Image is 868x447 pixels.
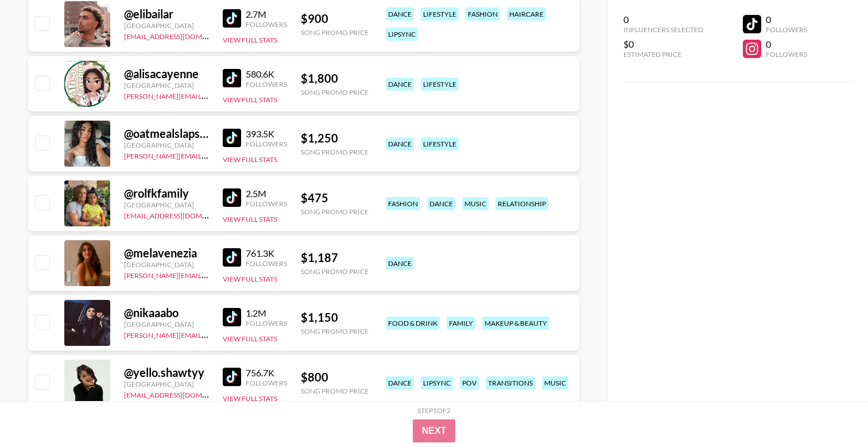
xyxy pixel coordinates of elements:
div: @ alisacayenne [124,67,209,81]
div: Song Promo Price [301,148,369,156]
div: fashion [386,197,420,210]
img: TikTok [223,69,241,87]
div: makeup & beauty [482,317,549,330]
div: lifestyle [421,7,459,21]
div: Followers [766,25,807,34]
div: Song Promo Price [301,88,369,97]
div: Followers [246,80,287,88]
div: $ 800 [301,370,369,384]
div: $ 900 [301,11,369,26]
div: Followers [246,140,287,148]
div: Song Promo Price [301,267,369,276]
button: Next [413,419,456,442]
div: [GEOGRAPHIC_DATA] [124,141,209,149]
div: 580.6K [246,68,287,80]
div: 1.2M [246,307,287,319]
div: 393.5K [246,128,287,140]
div: haircare [507,7,546,21]
img: TikTok [223,308,241,326]
button: View Full Stats [223,334,277,343]
a: [PERSON_NAME][EMAIL_ADDRESS][DOMAIN_NAME] [124,329,294,340]
div: dance [386,78,414,91]
a: [EMAIL_ADDRESS][DOMAIN_NAME] [124,30,239,41]
div: [GEOGRAPHIC_DATA] [124,320,209,329]
div: lifestyle [421,78,459,91]
button: View Full Stats [223,36,277,44]
button: View Full Stats [223,155,277,164]
div: @ elibailar [124,7,209,21]
div: 0 [766,38,807,50]
div: Song Promo Price [301,327,369,336]
div: dance [386,137,414,151]
div: lipsync [386,28,418,41]
div: Followers [766,50,807,59]
img: TikTok [223,9,241,28]
div: @ rolfkfamily [124,186,209,201]
img: TikTok [223,188,241,207]
div: [GEOGRAPHIC_DATA] [124,260,209,269]
div: lipsync [421,376,453,390]
div: Followers [246,379,287,387]
div: Song Promo Price [301,207,369,216]
div: food & drink [386,317,440,330]
img: TikTok [223,248,241,267]
div: 0 [766,14,807,25]
img: TikTok [223,368,241,386]
div: $ 1,800 [301,71,369,86]
div: Followers [246,199,287,208]
div: Step 1 of 2 [417,406,451,415]
a: [EMAIL_ADDRESS][DOMAIN_NAME] [124,388,239,399]
a: [EMAIL_ADDRESS][DOMAIN_NAME] [124,209,239,220]
div: Influencers Selected [623,25,703,34]
div: relationship [495,197,548,210]
div: @ oatmealslapsbye [124,126,209,141]
div: Followers [246,319,287,327]
div: 2.5M [246,188,287,199]
div: family [447,317,475,330]
div: pov [460,376,479,390]
div: $0 [623,38,703,50]
a: [PERSON_NAME][EMAIL_ADDRESS][PERSON_NAME][DOMAIN_NAME] [124,269,348,280]
a: [PERSON_NAME][EMAIL_ADDRESS][PERSON_NAME][DOMAIN_NAME] [124,149,348,160]
div: @ melavenezia [124,246,209,260]
div: dance [386,376,414,390]
div: dance [386,257,414,270]
div: @ nikaaabo [124,306,209,320]
div: [GEOGRAPHIC_DATA] [124,21,209,30]
button: View Full Stats [223,95,277,104]
div: [GEOGRAPHIC_DATA] [124,81,209,90]
div: 0 [623,14,703,25]
div: Estimated Price [623,50,703,59]
div: fashion [466,7,500,21]
div: [GEOGRAPHIC_DATA] [124,380,209,388]
div: [GEOGRAPHIC_DATA] [124,201,209,209]
div: 761.3K [246,248,287,259]
div: $ 475 [301,191,369,205]
div: @ yello.shawtyy [124,365,209,380]
div: 756.7K [246,367,287,379]
button: View Full Stats [223,275,277,283]
div: $ 1,250 [301,131,369,145]
div: transitions [486,376,535,390]
button: View Full Stats [223,394,277,403]
div: Followers [246,20,287,29]
div: 2.7M [246,9,287,20]
div: dance [386,7,414,21]
div: music [542,376,568,390]
a: [PERSON_NAME][EMAIL_ADDRESS][PERSON_NAME][DOMAIN_NAME] [124,90,348,101]
div: Song Promo Price [301,387,369,395]
div: Followers [246,259,287,268]
div: lifestyle [421,137,459,151]
div: music [462,197,489,210]
div: $ 1,187 [301,251,369,265]
div: $ 1,150 [301,310,369,325]
img: TikTok [223,129,241,147]
button: View Full Stats [223,215,277,223]
div: dance [427,197,455,210]
div: Song Promo Price [301,28,369,37]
